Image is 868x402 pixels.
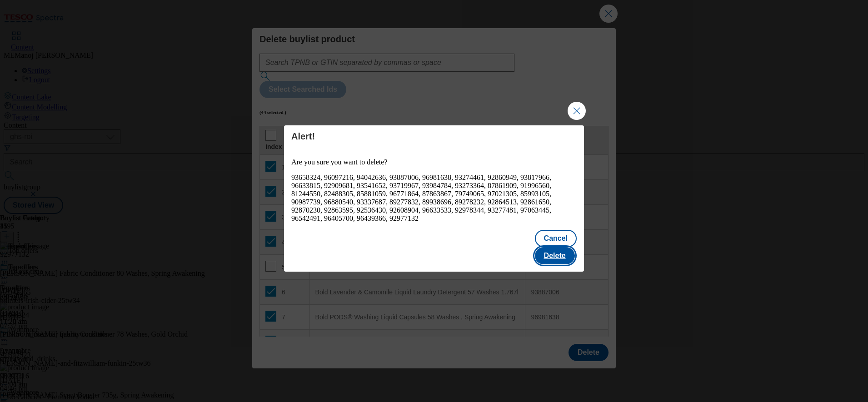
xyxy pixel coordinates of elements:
button: Cancel [535,230,577,247]
button: Delete [535,247,575,264]
div: 93658324, 96097216, 94042636, 93887006, 96981638, 93274461, 92860949, 93817966, 96633815, 9290968... [291,174,577,223]
div: Modal [284,125,584,272]
h4: Alert! [291,131,577,142]
p: Are you sure you want to delete? [291,158,577,166]
button: Close Modal [568,102,586,120]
